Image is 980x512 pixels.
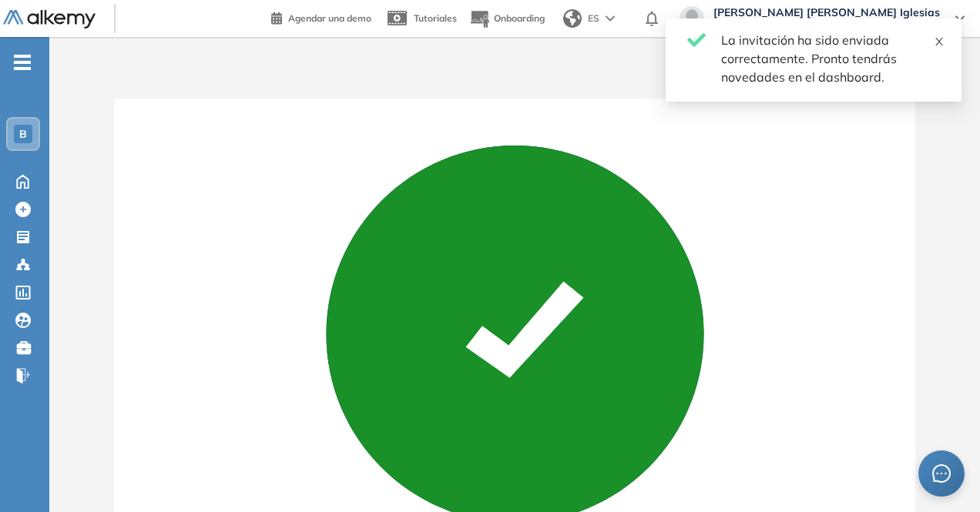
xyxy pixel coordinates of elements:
span: Onboarding [494,12,545,24]
span: message [932,464,951,483]
span: Agendar una demo [288,12,371,24]
span: [PERSON_NAME] [PERSON_NAME] Iglesias [713,6,940,18]
span: close [934,36,945,47]
img: arrow [606,15,615,22]
div: La invitación ha sido enviada correctamente. Pronto tendrás novedades en el dashboard. [721,31,943,86]
span: ES [588,12,599,25]
button: Onboarding [469,2,545,35]
img: Logo [3,10,96,29]
i: - [14,61,31,64]
a: Agendar una demo [271,8,371,26]
span: B [19,128,27,140]
span: Tutoriales [414,12,457,24]
img: world [563,9,582,28]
